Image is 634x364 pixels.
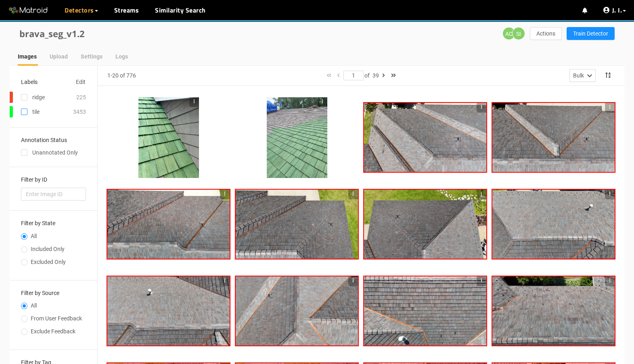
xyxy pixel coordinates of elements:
div: Upload [50,52,68,61]
span: From User Feedback [27,315,85,322]
span: All [27,302,40,309]
a: Similarity Search [155,5,206,15]
span: Edit [76,77,86,86]
span: AC [505,27,513,40]
button: Actions [530,27,562,40]
div: Settings [81,52,103,61]
span: Detectors [65,5,94,15]
div: Bulk [573,71,584,80]
span: All [27,233,40,239]
span: Exclude Feedback [27,328,79,335]
h3: Annotation Status [21,137,86,143]
div: 3453 [73,107,86,116]
div: tile [32,107,40,116]
span: Included Only [27,246,68,252]
span: of 39 [364,72,379,79]
div: Labels [21,77,38,86]
h3: Filter by ID [21,177,86,183]
div: Logs [115,52,128,61]
h3: Filter by State [21,220,86,226]
span: SI [516,27,521,40]
span: Train Detector [573,29,608,38]
div: ridge [32,93,45,102]
input: Enter Image ID [21,188,86,201]
span: J. I. [612,5,622,15]
div: 1-20 of 776 [107,71,136,80]
div: brava_seg_v1.2 [19,27,317,41]
button: Edit [75,75,86,88]
h3: Filter by Source [21,290,86,296]
button: Train Detector [567,27,615,40]
span: Actions [536,29,555,38]
div: Images [18,52,37,61]
button: Bulk [569,69,596,82]
div: 225 [76,93,86,102]
img: Matroid logo [8,4,48,17]
a: Streams [114,5,139,15]
div: Unannotated Only [21,148,86,157]
span: Excluded Only [27,259,69,265]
